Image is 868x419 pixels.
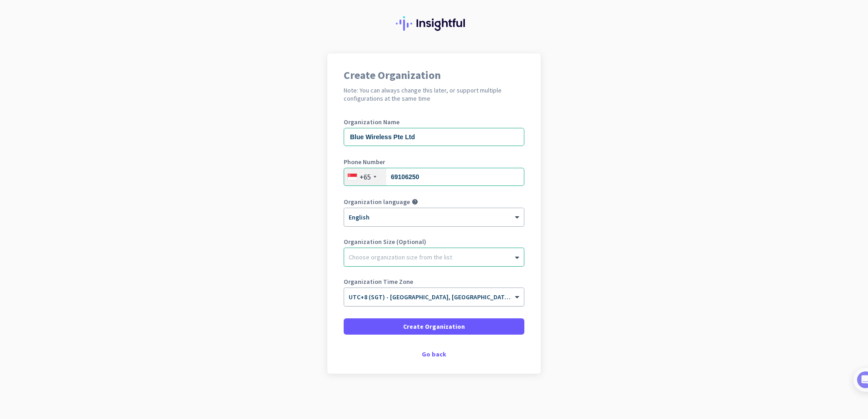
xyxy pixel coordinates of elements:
[344,278,524,285] label: Organization Time Zone
[344,159,524,165] label: Phone Number
[344,119,524,125] label: Organization Name
[344,128,524,146] input: What is the name of your organization?
[344,168,524,186] input: 6123 4567
[344,70,524,81] h1: Create Organization
[344,239,524,245] label: Organization Size (Optional)
[396,16,472,31] img: Insightful
[344,86,524,102] h2: Note: You can always change this later, or support multiple configurations at the same time
[344,318,524,335] button: Create Organization
[344,351,524,357] div: Go back
[344,199,410,205] label: Organization language
[360,172,371,181] div: +65
[412,199,418,205] i: help
[403,322,465,331] span: Create Organization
